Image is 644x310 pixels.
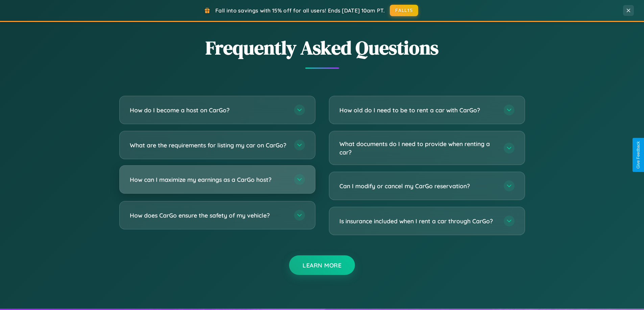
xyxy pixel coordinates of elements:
[130,211,287,220] h3: How does CarGo ensure the safety of my vehicle?
[636,141,641,169] div: Give Feedback
[339,217,497,225] h3: Is insurance included when I rent a car through CarGo?
[339,182,497,190] h3: Can I modify or cancel my CarGo reservation?
[130,175,287,184] h3: How can I maximize my earnings as a CarGo host?
[289,255,355,275] button: Learn More
[130,106,287,114] h3: How do I become a host on CarGo?
[339,106,497,114] h3: How old do I need to be to rent a car with CarGo?
[215,7,385,14] span: Fall into savings with 15% off for all users! Ends [DATE] 10am PT.
[339,140,497,156] h3: What documents do I need to provide when renting a car?
[390,5,418,16] button: FALL15
[130,141,287,149] h3: What are the requirements for listing my car on CarGo?
[119,35,525,61] h2: Frequently Asked Questions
